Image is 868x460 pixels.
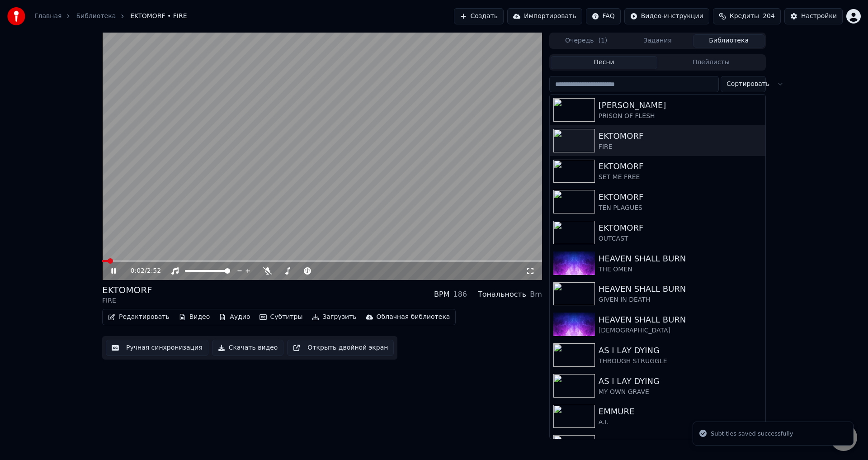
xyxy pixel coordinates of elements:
div: EKTOMORF [102,284,152,296]
div: [DEMOGRAPHIC_DATA] [599,326,762,335]
button: Субтитры [256,311,307,323]
div: AS I LAY DYING [599,375,762,388]
button: Песни [551,56,658,69]
div: PRISON OF FLESH [599,112,762,121]
div: FIRE [599,142,762,152]
div: Subtitles saved successfully [711,429,793,438]
div: EKTOMORF [599,191,762,204]
button: Видео [175,311,214,323]
button: Библиотека [693,34,764,47]
button: Очередь [551,34,622,47]
div: OUTCAST [599,234,762,243]
div: EKTOMORF [599,130,762,142]
button: FAQ [586,8,621,24]
button: Задания [622,34,693,47]
span: 204 [763,12,775,21]
div: HEAVEN SHALL BURN [599,313,762,326]
div: Bm [530,289,542,300]
div: HEAVEN SHALL BURN [599,283,762,295]
button: Ручная синхронизация [106,340,208,356]
button: Редактировать [104,311,173,323]
div: FIRE [102,296,152,305]
span: ( 1 ) [598,36,607,45]
div: 186 [453,289,467,300]
nav: breadcrumb [34,12,187,21]
div: SET ME FREE [599,173,762,182]
button: Аудио [215,311,254,323]
img: youka [7,7,25,25]
button: Настройки [784,8,843,24]
button: Скачать видео [212,340,284,356]
div: EKTOMORF [599,160,762,173]
div: BPM [434,289,449,300]
button: Импортировать [507,8,582,24]
div: / [131,266,152,275]
div: MY OWN GRAVE [599,388,762,397]
div: EMMURE [599,436,762,449]
button: Открыть двойной экран [287,340,394,356]
div: GIVEN IN DEATH [599,295,762,304]
button: Загрузить [308,311,360,323]
button: Создать [454,8,504,24]
div: THE OMEN [599,265,762,274]
a: Библиотека [76,12,116,21]
button: Плейлисты [657,56,764,69]
button: Видео-инструкции [624,8,709,24]
span: Кредиты [730,12,759,21]
span: 0:02 [131,266,145,275]
span: EKTOMORF • FIRE [130,12,187,21]
a: Главная [34,12,61,21]
div: Настройки [801,12,837,21]
div: [PERSON_NAME] [599,99,762,112]
div: EKTOMORF [599,222,762,234]
div: AS I LAY DYING [599,344,762,357]
div: EMMURE [599,405,762,418]
span: 2:52 [147,266,161,275]
div: HEAVEN SHALL BURN [599,252,762,265]
div: THROUGH STRUGGLE [599,357,762,366]
span: Сортировать [726,80,769,89]
button: Кредиты204 [713,8,781,24]
div: A.I. [599,418,762,427]
div: TEN PLAGUES [599,204,762,213]
div: Тональность [478,289,526,300]
div: Облачная библиотека [377,313,450,322]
